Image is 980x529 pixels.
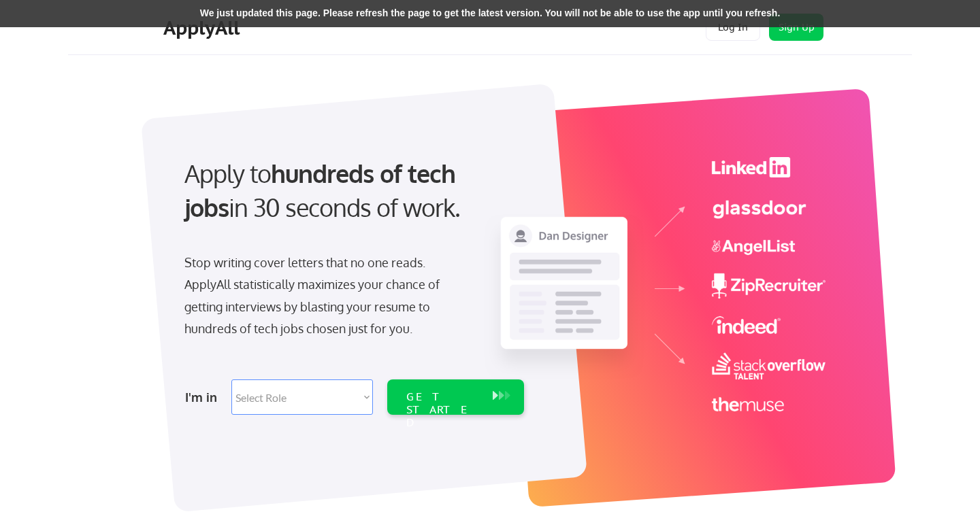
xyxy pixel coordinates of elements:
div: I'm in [185,386,223,408]
button: Log In [706,14,760,41]
button: Sign Up [769,14,823,41]
div: Apply to in 30 seconds of work. [184,156,519,225]
strong: hundreds of tech jobs [184,158,461,222]
div: GET STARTED [406,390,479,430]
div: ApplyAll [163,16,244,39]
div: Stop writing cover letters that no one reads. ApplyAll statistically maximizes your chance of get... [184,252,464,340]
